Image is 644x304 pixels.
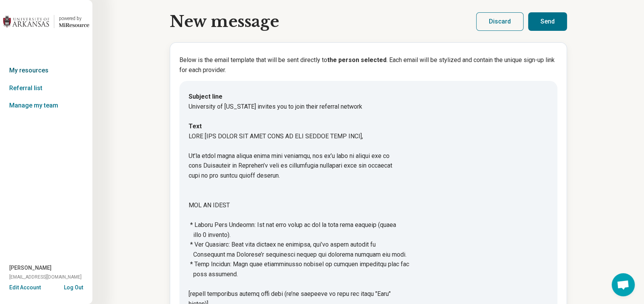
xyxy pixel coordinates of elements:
[9,274,82,280] span: [EMAIL_ADDRESS][DOMAIN_NAME]
[64,284,83,290] button: Log Out
[612,273,635,296] a: Open chat
[179,55,557,75] p: Below is the email template that will be sent directly to . Each email will be stylized and conta...
[189,92,548,102] dt: Subject line
[9,264,52,272] span: [PERSON_NAME]
[170,13,279,30] h1: New message
[189,121,548,131] dt: Text
[59,15,89,22] div: powered by
[327,56,386,64] b: the person selected
[9,284,41,292] button: Edit Account
[189,102,548,112] dd: University of [US_STATE] invites you to join their referral network
[476,12,524,31] button: Discard
[3,12,89,31] a: University of Arkansaspowered by
[528,12,567,31] button: Send
[3,12,49,31] img: University of Arkansas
